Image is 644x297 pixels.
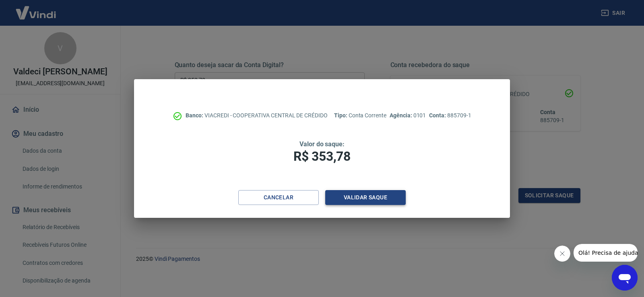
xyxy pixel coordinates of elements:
span: Olá! Precisa de ajuda? [5,6,68,12]
span: R$ 353,78 [293,149,351,164]
p: Conta Corrente [334,111,386,120]
p: VIACREDI - COOPERATIVA CENTRAL DE CRÉDIDO [186,111,328,120]
p: 0101 [390,111,426,120]
iframe: Mensagem da empresa [574,244,638,262]
span: Valor do saque: [299,140,345,148]
span: Conta: [429,112,447,119]
p: 885709-1 [429,111,471,120]
span: Tipo: [334,112,349,119]
button: Validar saque [325,190,406,205]
span: Agência: [390,112,413,119]
button: Cancelar [238,190,319,205]
span: Banco: [186,112,204,119]
iframe: Fechar mensagem [554,246,570,262]
iframe: Botão para abrir a janela de mensagens [612,265,638,291]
